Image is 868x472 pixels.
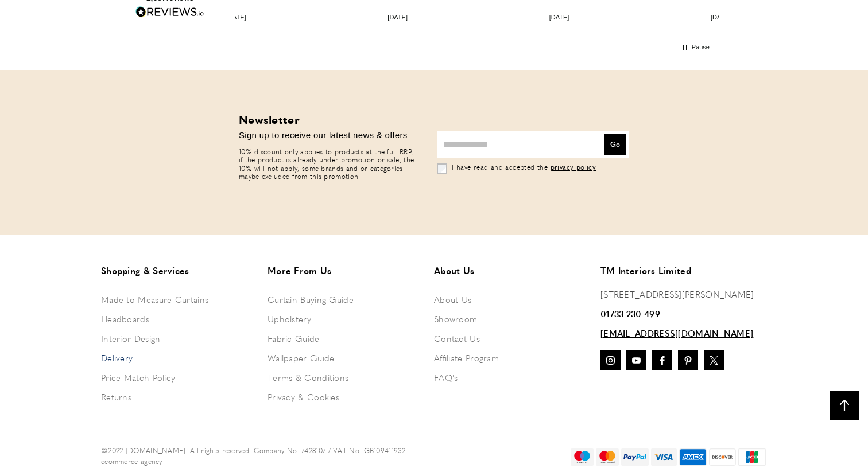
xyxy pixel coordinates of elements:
[549,13,569,22] div: [DATE]
[101,387,256,407] a: Returns
[600,326,753,340] a: [EMAIL_ADDRESS][DOMAIN_NAME]
[600,263,767,278] span: TM Interiors Limited
[692,43,710,52] div: Pause
[135,6,204,21] a: Read more reviews on REVIEWS.io
[101,446,405,455] span: ©2022 [DOMAIN_NAME]. All rights reserved. Company No. 7428107 / VAT No. GB109411932
[239,128,420,142] p: Sign up to receive our latest news & offers
[101,456,162,467] a: ecommerce agency
[709,448,737,466] img: discover
[268,329,423,348] a: Fabric Guide
[226,13,246,22] div: [DATE]
[101,290,256,309] a: Made to Measure Curtains
[596,448,619,466] img: mastercard
[679,448,707,466] img: american-express
[600,307,660,321] a: 01733 230 499
[571,448,594,466] img: maestro
[239,111,300,127] strong: Newsletter
[434,309,589,329] a: Showroom
[268,309,423,329] a: Upholstery
[651,448,677,466] img: visa
[682,42,710,53] div: Pause carousel
[434,348,589,368] a: Affiliate Program
[434,368,589,387] a: FAQ's
[387,13,408,22] div: [DATE]
[101,368,256,387] a: Price Match Policy
[600,263,767,301] address: [STREET_ADDRESS][PERSON_NAME]
[268,348,423,368] a: Wallpaper Guide
[101,309,256,329] a: Headboards
[268,368,423,387] a: Terms & Conditions
[101,348,256,368] a: Delivery
[738,448,766,466] img: jcb
[437,131,629,174] form: Subscribe to Newsletter
[434,329,589,348] a: Contact Us
[434,290,589,309] a: About Us
[101,329,256,348] a: Interior Design
[551,162,596,172] a: privacy policy
[711,13,731,22] div: [DATE]
[621,448,649,466] img: paypal
[452,162,548,172] span: I have read and accepted the
[268,290,423,309] a: Curtain Buying Guide
[268,387,423,407] a: Privacy & Cookies
[239,148,420,181] p: 10% discount only applies to products at the full RRP, if the product is already under promotion ...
